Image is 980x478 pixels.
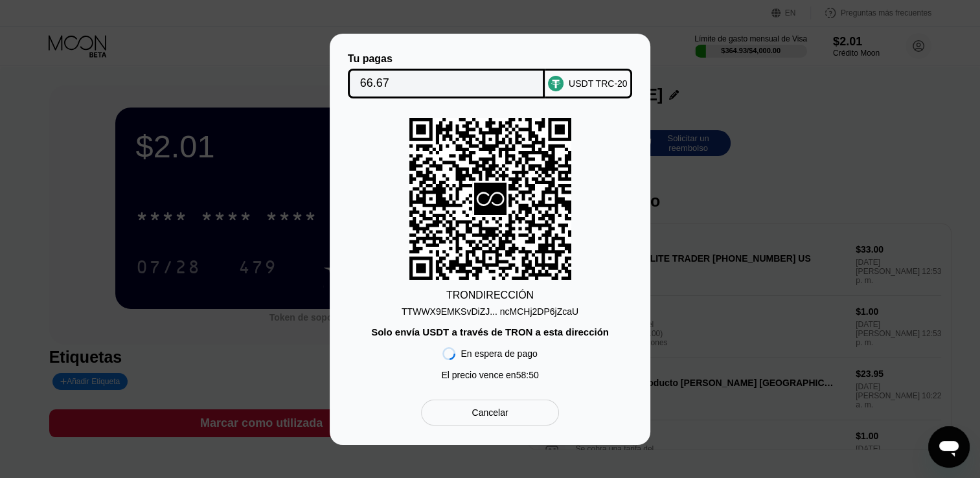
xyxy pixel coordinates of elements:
font: El precio vence en [441,370,516,380]
div: En espera de pago [461,348,537,359]
div: Cancelar [472,407,508,418]
span: 58 : [516,370,539,380]
div: Tu pagas [348,53,545,65]
div: Tu pagasUSDT TRC-20 [349,53,631,98]
div: Cancelar [421,400,559,426]
div: TTWWX9EMKSvDiZJ... ncMCHj2DP6jZcaU [402,301,578,317]
div: TTWWX9EMKSvDiZJ... ncMCHj2DP6jZcaU [402,306,578,317]
div: USDT TRC-20 [569,78,628,89]
font: 50 [529,370,539,380]
div: Solo envía USDT a través de TRON a esta dirección [371,326,609,337]
div: TRON DIRECCIÓN [446,290,534,301]
iframe: Botón para iniciar la ventana de mensajería, conversación en curso [928,426,970,468]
